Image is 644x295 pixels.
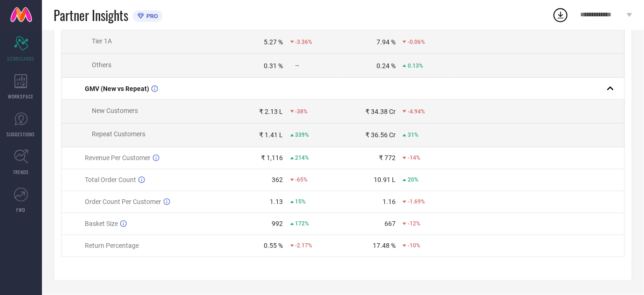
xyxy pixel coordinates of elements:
span: New Customers [92,107,138,114]
span: Return Percentage [85,242,139,250]
div: 5.27 % [264,38,283,46]
span: -10% [408,243,420,249]
div: 1.13 [270,198,283,206]
span: — [295,63,300,69]
span: Others [92,61,111,69]
div: 7.94 % [377,38,396,46]
span: Basket Size [85,220,118,228]
span: -12% [408,221,420,227]
span: GMV (New vs Repeat) [85,85,149,92]
div: Open download list [552,7,569,23]
span: FWD [17,206,26,213]
span: Order Count Per Customer [85,198,161,206]
span: -1.69% [408,199,425,205]
span: 339% [295,132,309,139]
span: PRO [144,13,158,20]
span: 31% [408,132,418,139]
div: 10.91 L [374,176,396,184]
span: SUGGESTIONS [7,131,35,138]
span: -2.17% [295,243,313,249]
span: Repeat Customers [92,131,145,138]
span: 172% [295,221,309,227]
span: -4.94% [408,108,425,115]
span: -0.06% [408,39,425,45]
div: 0.31 % [264,62,283,70]
span: -3.36% [295,39,313,45]
span: -38% [295,108,308,115]
span: -14% [408,155,420,162]
div: 362 [272,176,283,184]
div: ₹ 772 [379,155,396,162]
div: ₹ 34.38 Cr [365,108,396,115]
span: 214% [295,155,309,162]
div: ₹ 2.13 L [260,108,283,115]
span: Revenue Per Customer [85,155,151,162]
div: 0.24 % [377,62,396,70]
div: 0.55 % [264,242,283,250]
div: 667 [384,220,396,228]
div: ₹ 1.41 L [260,132,283,139]
span: SCORECARDS [7,55,35,62]
span: TRENDS [13,169,29,176]
div: 17.48 % [373,242,396,250]
div: 992 [272,220,283,228]
div: ₹ 36.56 Cr [365,132,396,139]
div: ₹ 1,116 [261,155,283,162]
span: Total Order Count [85,176,136,184]
span: Partner Insights [54,6,128,25]
span: 0.13% [408,63,423,69]
span: 20% [408,177,418,183]
span: Tier 1A [92,37,112,45]
span: 15% [295,199,306,205]
span: WORKSPACE [8,93,34,100]
div: 1.16 [383,198,396,206]
span: -65% [295,177,308,183]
